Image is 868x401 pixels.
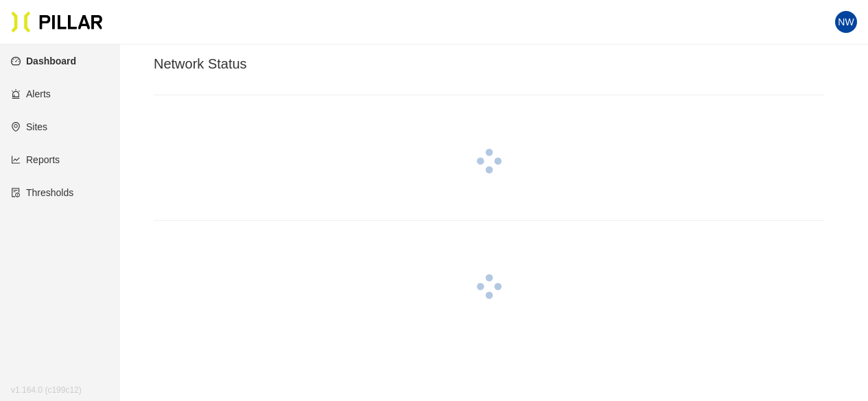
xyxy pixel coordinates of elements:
[11,187,73,198] a: exceptionThresholds
[838,11,854,33] span: NW
[11,154,60,165] a: line-chartReports
[11,56,76,66] a: dashboardDashboard
[11,88,51,99] a: alertAlerts
[154,56,824,73] h3: Network Status
[11,121,47,132] a: environmentSites
[11,11,103,33] img: Pillar Technologies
